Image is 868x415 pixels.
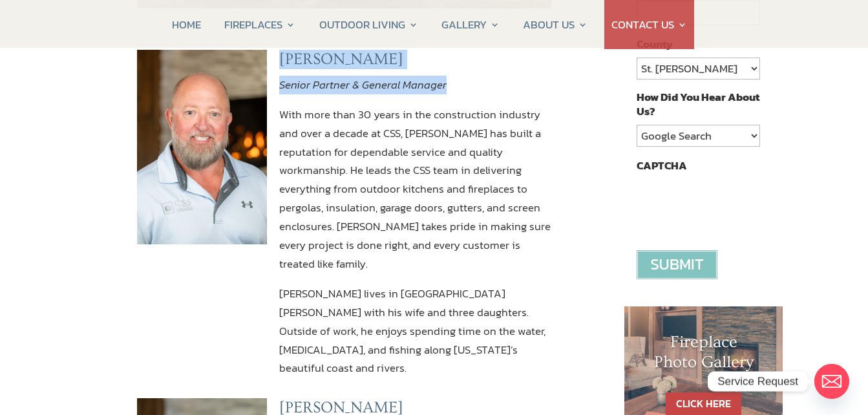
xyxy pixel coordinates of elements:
[279,76,447,93] em: Senior Partner & General Manager
[650,332,757,379] h1: Fireplace Photo Gallery
[279,50,551,76] h3: [PERSON_NAME]
[279,284,551,378] p: [PERSON_NAME] lives in [GEOGRAPHIC_DATA][PERSON_NAME] with his wife and three daughters. Outside ...
[637,158,687,173] label: CAPTCHA
[637,37,673,51] label: County
[637,179,833,229] iframe: reCAPTCHA
[279,105,551,284] p: With more than 30 years in the construction industry and over a decade at CSS, [PERSON_NAME] has ...
[814,364,849,399] a: Email
[637,250,717,279] input: Submit
[137,50,267,245] img: harley
[637,90,759,118] label: How Did You Hear About Us?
